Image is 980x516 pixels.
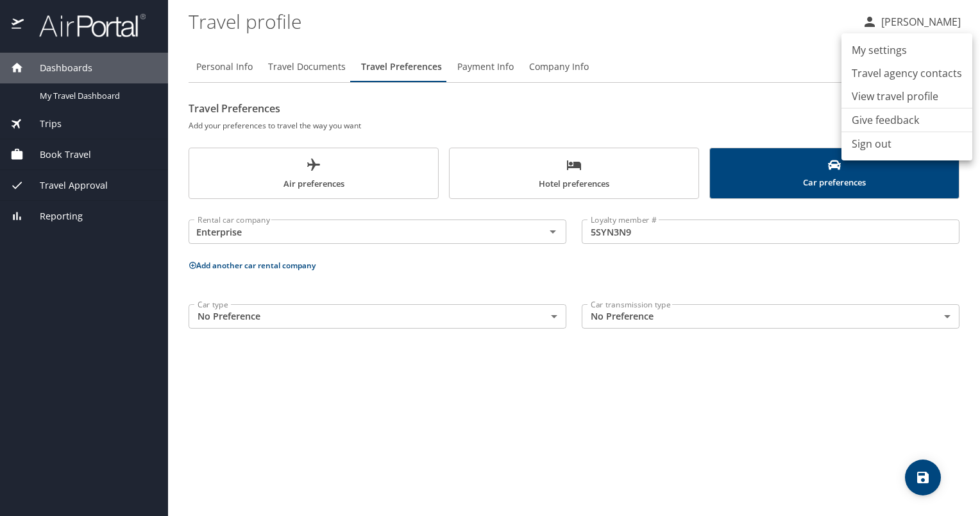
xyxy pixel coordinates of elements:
a: Travel agency contacts [841,62,972,85]
a: View travel profile [841,85,972,108]
a: My settings [841,39,972,62]
a: Give feedback [852,112,919,128]
li: Sign out [841,132,972,155]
